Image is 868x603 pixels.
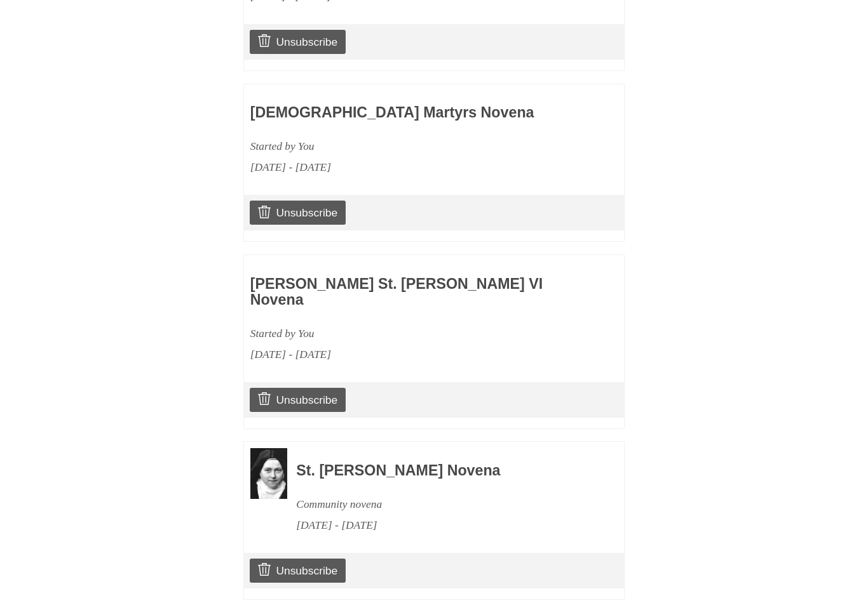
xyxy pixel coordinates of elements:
[250,30,346,54] a: Unsubscribe
[296,515,590,536] div: [DATE] - [DATE]
[296,463,590,479] h3: St. [PERSON_NAME] Novena
[250,344,544,365] div: [DATE] - [DATE]
[250,157,544,178] div: [DATE] - [DATE]
[296,494,590,515] div: Community novena
[250,448,287,499] img: Novena image
[250,276,544,308] h3: [PERSON_NAME] St. [PERSON_NAME] VI Novena
[250,105,544,121] h3: [DEMOGRAPHIC_DATA] Martyrs Novena
[250,136,544,157] div: Started by You
[250,323,544,344] div: Started by You
[250,388,346,412] a: Unsubscribe
[250,559,346,583] a: Unsubscribe
[250,201,346,225] a: Unsubscribe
